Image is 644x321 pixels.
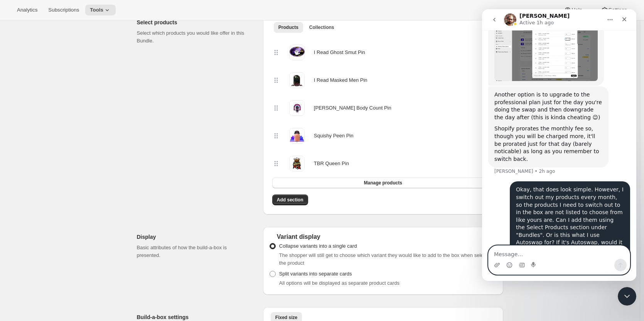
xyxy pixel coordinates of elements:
span: Subscriptions [48,7,79,13]
button: Help [559,5,594,15]
span: Settings [609,7,627,13]
button: Settings [596,5,632,15]
div: Brian says… [6,77,148,172]
textarea: Message… [7,237,148,250]
div: Another option is to upgrade to the professional plan just for the day you're doing the swap and ... [12,82,120,112]
button: Start recording [49,253,55,259]
span: Help [572,7,582,13]
div: Erin says… [6,172,148,312]
img: I Read Masked Men Pin [289,74,305,87]
span: Fixed size [275,314,297,321]
button: Emoji picker [24,253,30,259]
p: Basic attributes of how the build-a-box is presented. [137,244,251,259]
img: I Read Ghost Smut Pin [289,46,305,59]
div: [PERSON_NAME] • 2h ago [12,160,73,164]
div: Okay, that does look simple. However, I switch out my products every month, so the products I nee... [34,177,142,298]
span: Tools [90,7,103,13]
button: Manage products [272,177,494,188]
div: TBR Queen Pin [314,160,349,167]
img: Squishy Peen Pin [289,129,305,142]
div: I Read Masked Men Pin [314,76,368,84]
div: [PERSON_NAME] Body Count Pin [314,104,391,112]
div: I Read Ghost Smut Pin [314,49,365,56]
span: Collapse variants into a single card [279,243,357,249]
span: Add section [277,197,303,203]
div: Okay, that does look simple. However, I switch out my products every month, so the products I nee... [28,172,148,302]
p: Select which products you would like offer in this Bundle. [137,29,251,45]
div: Shopify prorates the monthly fee so, though you will be charged more, it'll be prorated just for ... [12,116,120,154]
button: Send a message… [132,250,145,262]
span: All options will be displayed as separate product cards [279,280,400,286]
button: Analytics [12,5,42,15]
span: Products [278,24,298,30]
button: Gif picker [37,253,43,259]
button: Upload attachment [12,253,18,259]
iframe: Intercom live chat [482,9,636,281]
img: Jolie Vines Body Count Pin [289,101,305,115]
div: Squishy Peen Pin [314,132,354,140]
div: Another option is to upgrade to the professional plan just for the day you're doing the swap and ... [6,77,126,158]
h2: Build-a-box settings [137,313,251,321]
span: Split variants into separate cards [279,271,352,277]
button: Subscriptions [44,5,84,15]
span: Collections [309,24,334,30]
iframe: Intercom live chat [618,287,636,306]
h2: Display [137,233,251,241]
span: The shopper will still get to choose which variant they would like to add to the box when selecti... [279,252,494,266]
img: TBR Queen Pin [289,157,305,170]
h2: Select products [137,19,251,26]
button: Add section [272,194,308,205]
div: Variant display [269,233,497,241]
span: Manage products [364,180,402,186]
span: Analytics [17,7,37,13]
button: Tools [85,5,116,15]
